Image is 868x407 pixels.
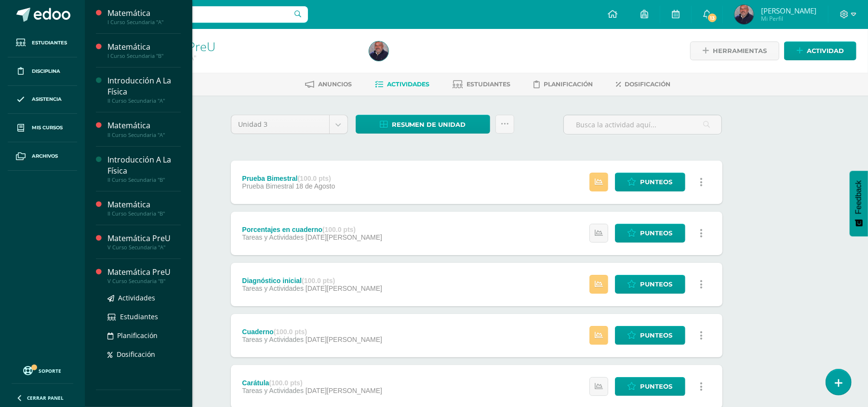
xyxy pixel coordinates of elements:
strong: (100.0 pts) [274,328,307,336]
span: Estudiantes [120,312,158,321]
div: II Curso Secundaria "A" [107,97,181,104]
a: Unidad 3 [231,115,347,134]
a: Matemática PreUV Curso Secundaria "B" [107,267,181,285]
a: Disciplina [8,57,77,86]
span: Feedback [855,180,863,214]
span: [DATE][PERSON_NAME] [306,336,382,343]
a: Estudiantes [8,29,77,57]
a: Archivos [8,142,77,171]
span: [DATE][PERSON_NAME] [306,285,382,292]
div: Diagnóstico inicial [242,277,382,285]
a: Actividad [784,41,856,60]
a: MatemáticaII Curso Secundaria "B" [107,199,181,217]
span: Punteos [641,326,673,344]
div: Carátula [242,379,382,387]
a: Planificación [107,330,181,341]
input: Busca la actividad aquí... [564,115,721,134]
span: Tareas y Actividades [242,336,304,343]
span: Anuncios [319,81,352,88]
a: Actividades [375,77,430,92]
div: Introducción A La Física [107,154,181,176]
span: 13 [707,13,718,23]
a: Punteos [615,275,685,294]
span: Archivos [32,152,58,160]
span: 18 de Agosto [296,182,335,190]
a: Punteos [615,326,685,345]
span: Herramientas [713,42,767,60]
span: [DATE][PERSON_NAME] [306,387,382,394]
div: Prueba Bimestral [242,175,335,182]
strong: (100.0 pts) [322,226,356,233]
div: Introducción A La Física [107,75,181,97]
span: Actividad [807,42,844,60]
a: Herramientas [690,41,779,60]
a: Introducción A La FísicaII Curso Secundaria "A" [107,75,181,104]
span: Estudiantes [467,81,511,88]
span: [PERSON_NAME] [761,6,816,15]
a: Punteos [615,377,685,396]
strong: (100.0 pts) [302,277,335,285]
span: Unidad 3 [239,115,322,134]
img: d04ab39c1f09c225e6644a5aeb567931.png [369,41,388,61]
a: Soporte [12,364,73,377]
span: Punteos [641,275,673,293]
div: V Curso Secundaria "A" [107,244,181,251]
span: Punteos [641,173,673,191]
div: II Curso Secundaria "A" [107,132,181,138]
div: I Curso Secundaria "B" [107,53,181,59]
div: V Curso Secundaria "B" [107,278,181,285]
img: d04ab39c1f09c225e6644a5aeb567931.png [734,5,754,24]
span: Punteos [641,224,673,242]
a: Estudiantes [107,311,181,322]
div: Porcentajes en cuaderno [242,226,382,233]
div: II Curso Secundaria "B" [107,176,181,183]
span: Planificación [544,81,593,88]
div: Matemática [107,120,181,131]
div: Matemática [107,199,181,210]
span: Cerrar panel [27,394,64,401]
div: II Curso Secundaria "B" [107,210,181,217]
a: Resumen de unidad [356,115,490,134]
a: Dosificación [107,349,181,360]
div: Matemática PreU [107,233,181,244]
span: Actividades [387,81,430,88]
strong: (100.0 pts) [269,379,302,387]
a: Mis cursos [8,114,77,142]
a: Dosificación [616,77,671,92]
span: Dosificación [625,81,671,88]
div: V Curso Secundaria 'A' [121,53,358,62]
span: Actividades [118,293,155,302]
span: Mis cursos [32,124,63,132]
span: Dosificación [117,350,155,359]
span: Estudiantes [32,39,67,47]
strong: (100.0 pts) [298,175,331,182]
div: Cuaderno [242,328,382,336]
a: MatemáticaII Curso Secundaria "A" [107,120,181,138]
div: Matemática PreU [107,267,181,278]
a: Planificación [534,77,593,92]
div: Matemática [107,41,181,53]
div: I Curso Secundaria "A" [107,19,181,26]
a: Introducción A La FísicaII Curso Secundaria "B" [107,154,181,183]
span: Planificación [117,331,158,340]
h1: Matemática PreU [121,40,358,53]
span: Prueba Bimestral [242,182,294,190]
a: Asistencia [8,86,77,114]
a: MatemáticaI Curso Secundaria "B" [107,41,181,59]
span: Soporte [39,367,62,374]
a: Matemática PreUV Curso Secundaria "A" [107,233,181,251]
input: Busca un usuario... [91,6,308,23]
span: Tareas y Actividades [242,285,304,292]
span: Asistencia [32,95,62,103]
button: Feedback - Mostrar encuesta [850,171,868,236]
span: Tareas y Actividades [242,387,304,394]
span: Disciplina [32,68,60,75]
a: MatemáticaI Curso Secundaria "A" [107,8,181,26]
a: Anuncios [306,77,352,92]
a: Actividades [107,292,181,303]
div: Matemática [107,8,181,19]
a: Punteos [615,224,685,243]
span: Tareas y Actividades [242,233,304,241]
a: Punteos [615,173,685,191]
a: Estudiantes [453,77,511,92]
